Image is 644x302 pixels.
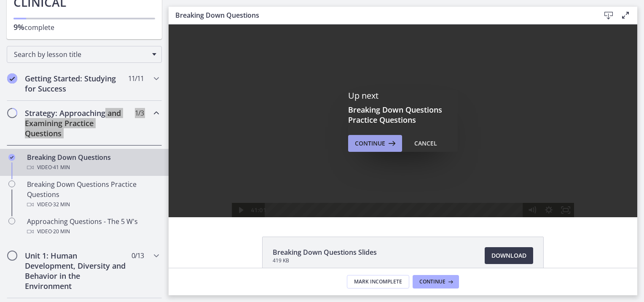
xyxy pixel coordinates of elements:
[25,73,128,94] h2: Getting Started: Studying for Success
[25,251,128,291] h2: Unit 1: Human Development, Diversity and Behavior in the Environment
[273,257,377,264] span: 419 KB
[389,178,405,193] button: Fullscreen
[8,154,15,161] i: Completed
[175,10,587,20] h3: Breaking Down Questions
[27,227,158,237] div: Video
[52,162,70,173] span: · 41 min
[348,90,458,101] p: Up next
[27,200,158,210] div: Video
[13,22,155,32] p: complete
[52,200,70,210] span: · 32 min
[27,152,158,173] div: Breaking Down Questions
[413,275,459,289] button: Continue
[347,275,409,289] button: Mark Incomplete
[25,108,128,138] h2: Strategy: Approaching and Examining Practice Questions
[348,135,402,152] button: Continue
[355,178,372,193] button: Mute
[414,138,437,148] div: Cancel
[354,278,402,285] span: Mark Incomplete
[13,22,24,32] span: 9%
[372,178,389,193] button: Show settings menu
[52,227,70,237] span: · 20 min
[355,138,385,148] span: Continue
[273,247,377,257] span: Breaking Down Questions Slides
[485,247,533,264] a: Download
[408,135,444,152] button: Cancel
[491,251,526,261] span: Download
[27,162,158,173] div: Video
[348,105,458,125] h3: Breaking Down Questions Practice Questions
[14,50,148,59] span: Search by lesson title
[419,278,445,285] span: Continue
[7,73,17,84] i: Completed
[27,179,158,210] div: Breaking Down Questions Practice Questions
[27,216,158,237] div: Approaching Questions - The 5 W's
[7,46,162,63] div: Search by lesson title
[102,178,351,193] div: Playbar
[128,73,144,84] span: 11 / 11
[131,251,144,261] span: 0 / 13
[135,108,144,118] span: 1 / 3
[63,178,80,193] button: Play Video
